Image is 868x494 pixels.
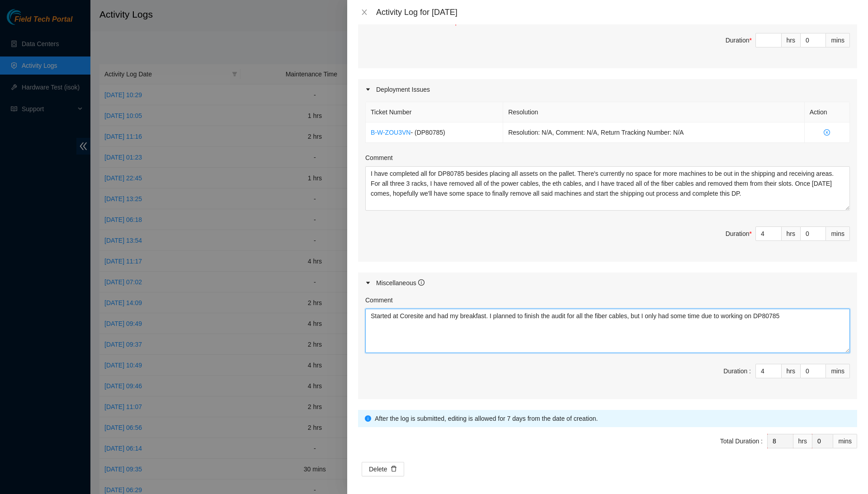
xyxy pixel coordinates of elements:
textarea: Comment [365,309,850,353]
span: Delete [369,464,387,474]
span: delete [391,466,397,473]
div: Deployment Issues [358,79,857,100]
span: info-circle [365,415,371,422]
div: Duration : [723,366,751,376]
div: Total Duration : [720,436,763,446]
label: Comment [365,295,393,305]
div: hrs [782,226,801,241]
th: Ticket Number [366,102,503,122]
div: Miscellaneous [376,278,425,288]
button: Deletedelete [362,462,404,476]
div: mins [826,33,850,47]
label: Comment [365,153,393,163]
span: info-circle [418,279,425,286]
div: hrs [782,33,801,47]
div: After the log is submitted, editing is allowed for 7 days from the date of creation. [375,414,850,423]
div: Duration [726,35,752,45]
span: caret-right [365,280,371,286]
span: close [361,9,368,16]
span: - ( DP80785 ) [410,129,445,136]
div: hrs [793,434,812,448]
div: mins [826,364,850,378]
div: Activity Log for [DATE] [376,7,857,17]
td: Resolution: N/A, Comment: N/A, Return Tracking Number: N/A [503,122,804,143]
span: caret-right [365,87,371,92]
div: Duration [726,229,752,239]
textarea: Comment [365,166,850,211]
div: Miscellaneous info-circle [358,273,857,293]
a: B-W-ZOU3VN [371,129,410,136]
div: mins [826,226,850,241]
button: Close [358,8,371,17]
span: close-circle [810,129,844,136]
div: hrs [782,364,801,378]
th: Resolution [503,102,804,122]
div: mins [833,434,857,448]
th: Action [805,102,850,122]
